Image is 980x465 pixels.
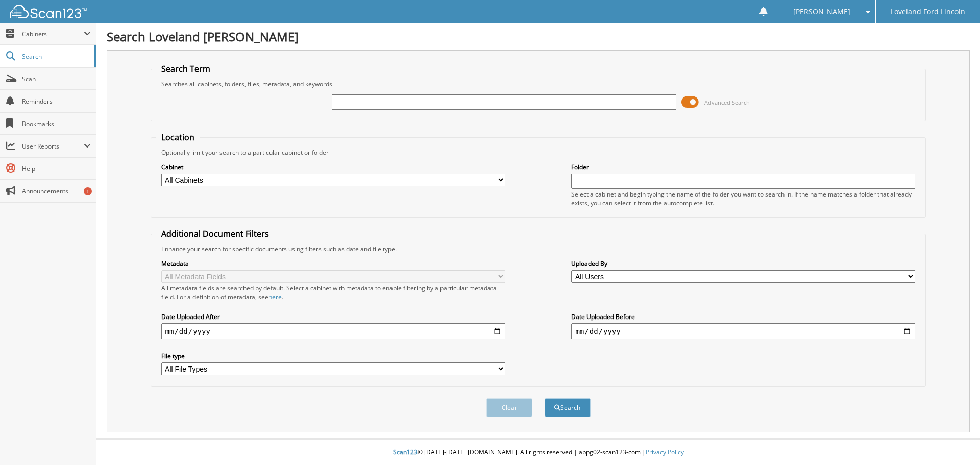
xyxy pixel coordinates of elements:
span: User Reports [22,142,84,151]
div: 1 [84,187,92,195]
legend: Location [156,132,200,143]
label: Cabinet [161,163,505,172]
div: All metadata fields are searched by default. Select a cabinet with metadata to enable filtering b... [161,284,505,301]
label: Date Uploaded Before [571,312,915,321]
div: Select a cabinet and begin typing the name of the folder you want to search in. If the name match... [571,190,915,207]
img: scan123-logo-white.svg [10,5,87,18]
label: Metadata [161,259,505,268]
span: Search [22,52,89,61]
label: Uploaded By [571,259,915,268]
button: Clear [486,398,532,417]
iframe: Chat Widget [929,416,980,465]
span: Scan123 [393,448,418,456]
span: [PERSON_NAME] [793,9,850,15]
span: Cabinets [22,30,84,38]
span: Reminders [22,97,91,106]
span: Scan [22,75,91,83]
input: end [571,323,915,339]
h1: Search Loveland [PERSON_NAME] [107,28,970,45]
label: Date Uploaded After [161,312,505,321]
button: Search [545,398,591,417]
span: Advanced Search [704,99,750,106]
div: Optionally limit your search to a particular cabinet or folder [156,148,921,157]
legend: Additional Document Filters [156,228,274,239]
span: Announcements [22,187,91,195]
a: Privacy Policy [646,448,684,456]
div: Searches all cabinets, folders, files, metadata, and keywords [156,80,921,88]
input: start [161,323,505,339]
legend: Search Term [156,63,215,75]
div: Enhance your search for specific documents using filters such as date and file type. [156,244,921,253]
a: here [268,292,282,301]
label: Folder [571,163,915,172]
span: Loveland Ford Lincoln [891,9,965,15]
label: File type [161,352,505,360]
div: © [DATE]-[DATE] [DOMAIN_NAME]. All rights reserved | appg02-scan123-com | [96,440,980,465]
span: Help [22,164,91,173]
span: Bookmarks [22,119,91,128]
